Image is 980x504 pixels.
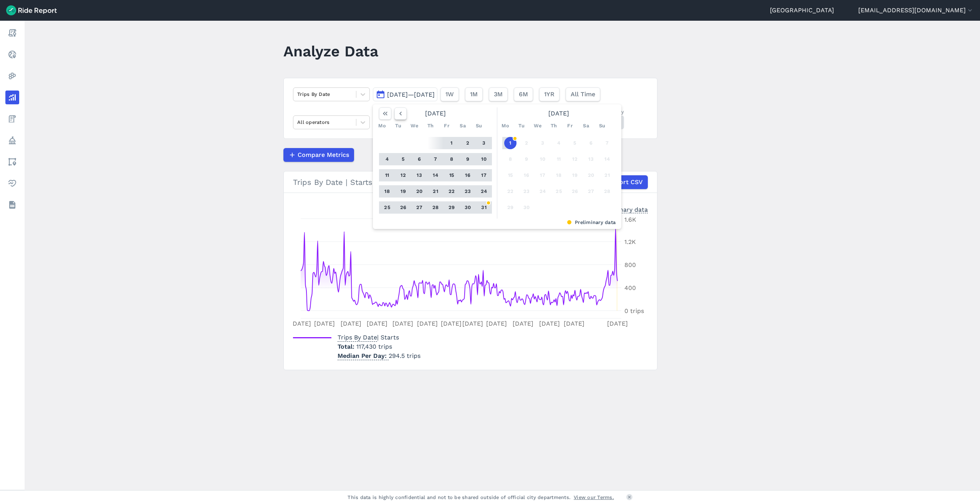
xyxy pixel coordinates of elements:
button: 27 [585,185,597,198]
button: 1M [465,87,483,101]
button: 5 [397,153,409,165]
button: 8 [504,153,516,165]
tspan: 0 trips [624,307,644,315]
a: Report [5,26,19,40]
button: 23 [520,185,533,198]
div: Su [596,120,608,132]
span: Total [338,343,356,350]
button: 26 [397,201,409,214]
tspan: [DATE] [367,320,387,327]
div: Th [424,120,437,132]
button: 24 [478,185,490,198]
a: Realtime [5,48,19,61]
span: 3M [494,90,503,99]
tspan: [DATE] [513,320,533,327]
button: 29 [504,201,516,214]
button: 3M [489,87,508,101]
div: Mo [499,120,512,132]
button: 22 [504,185,516,198]
span: 117,430 trips [356,343,392,350]
button: 2 [520,137,533,149]
button: 4 [381,153,393,165]
tspan: [DATE] [486,320,507,327]
span: Export CSV [608,178,643,187]
button: 10 [478,153,490,165]
button: 4 [553,137,565,149]
button: 19 [569,169,581,181]
div: [DATE] [499,107,618,120]
div: Th [548,120,560,132]
button: 16 [462,169,474,181]
button: 21 [429,185,442,198]
button: 13 [413,169,425,181]
button: 16 [520,169,533,181]
div: Preliminary data [599,205,648,213]
tspan: [DATE] [392,320,413,327]
button: 19 [397,185,409,198]
button: 22 [445,185,458,198]
a: Analyze [5,91,19,104]
button: 7 [601,137,613,149]
a: Policy [5,133,19,147]
span: Median Per Day [338,350,389,360]
button: 6 [585,137,597,149]
button: 15 [445,169,458,181]
tspan: 800 [624,261,636,268]
tspan: [DATE] [564,320,584,327]
span: Trips By Date [338,331,377,342]
tspan: 1.6K [624,216,636,223]
a: Areas [5,155,19,169]
button: 21 [601,169,613,181]
div: Tu [392,120,404,132]
button: 18 [381,185,393,198]
a: [GEOGRAPHIC_DATA] [770,6,834,15]
tspan: [DATE] [341,320,361,327]
button: 12 [397,169,409,181]
span: Compare Metrics [298,150,349,160]
button: 12 [569,153,581,165]
button: 18 [553,169,565,181]
button: 31 [478,201,490,214]
button: 29 [445,201,458,214]
p: 294.5 trips [338,351,420,361]
tspan: [DATE] [607,320,628,327]
a: View our Terms. [574,494,614,501]
tspan: 1.2K [624,238,636,245]
button: 3 [536,137,549,149]
button: 3 [478,137,490,149]
button: 7 [429,153,442,165]
div: We [408,120,420,132]
button: [EMAIL_ADDRESS][DOMAIN_NAME] [858,6,974,15]
span: 6M [519,90,528,99]
button: 14 [429,169,442,181]
button: 1YR [539,87,560,101]
button: 11 [381,169,393,181]
div: Sa [580,120,592,132]
div: Fr [564,120,576,132]
span: 1W [445,90,454,99]
button: 6 [413,153,425,165]
button: [DATE]—[DATE] [373,87,437,101]
a: Fees [5,112,19,126]
button: 17 [478,169,490,181]
button: All Time [566,87,600,101]
button: 1 [445,137,458,149]
button: 25 [381,201,393,214]
button: 8 [445,153,458,165]
button: 1 [504,137,516,149]
button: 28 [429,201,442,214]
tspan: [DATE] [441,320,462,327]
tspan: [DATE] [539,320,560,327]
a: Health [5,176,19,190]
h1: Analyze Data [283,41,378,62]
button: 6M [514,87,533,101]
button: 27 [413,201,425,214]
div: Mo [376,120,388,132]
div: We [531,120,544,132]
div: Preliminary data [379,219,616,226]
button: 23 [462,185,474,198]
button: 13 [585,153,597,165]
button: 30 [520,201,533,214]
button: 9 [462,153,474,165]
button: 11 [553,153,565,165]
